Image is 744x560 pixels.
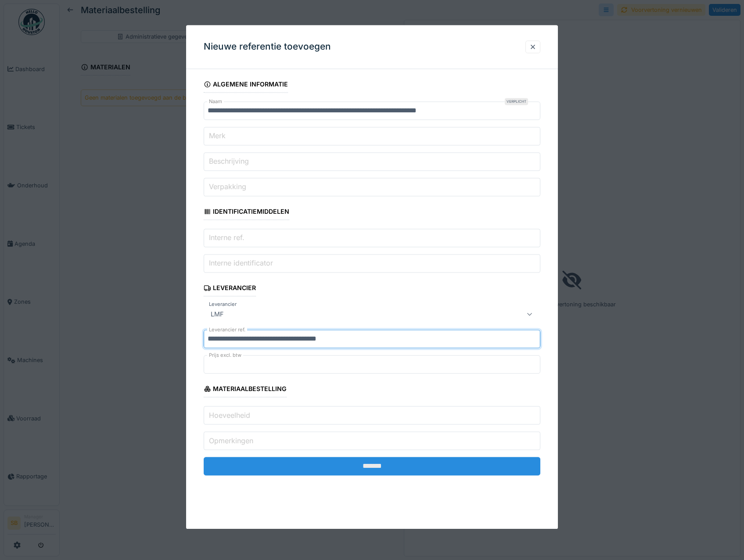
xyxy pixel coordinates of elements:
[505,98,528,105] div: Verplicht
[207,309,227,319] div: LMF
[207,258,275,269] label: Interne identificator
[207,410,252,420] label: Hoeveelheid
[207,131,227,141] label: Merk
[204,41,331,52] h3: Nieuwe referentie toevoegen
[207,301,238,309] label: Leverancier
[207,327,247,334] label: Leverancier ref.
[207,182,248,192] label: Verpakking
[204,383,287,398] div: Materiaalbestelling
[207,435,255,446] label: Opmerkingen
[207,352,243,359] label: Prijs excl. btw
[207,156,251,167] label: Beschrijving
[204,205,290,220] div: Identificatiemiddelen
[207,98,224,106] label: Naam
[204,78,288,93] div: Algemene informatie
[204,282,256,297] div: Leverancier
[207,233,246,243] label: Interne ref.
